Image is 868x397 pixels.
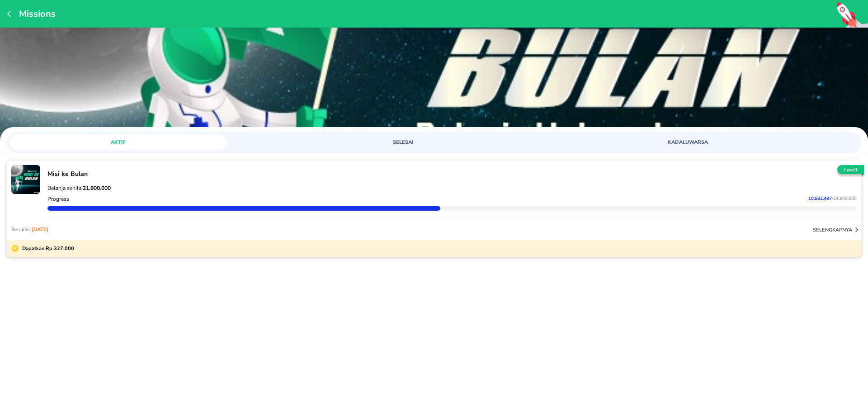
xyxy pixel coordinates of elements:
[11,226,48,233] p: Berakhir:
[808,195,832,202] span: 10.582.487
[835,167,866,174] p: Level 1
[294,134,574,150] a: SELESAI
[83,184,111,192] strong: 21.800.000
[813,227,852,233] p: selengkapnya
[19,245,74,252] p: Dapatkan Rp 327.000
[300,139,506,146] span: SELESAI
[813,225,861,234] button: selengkapnya
[32,226,48,233] span: [DATE]
[47,195,69,203] p: Progress
[9,134,289,150] a: AKTIF
[585,139,791,146] span: KADALUWARSA
[15,139,221,146] span: AKTIF
[14,8,56,20] p: Missions
[47,184,111,192] span: Belanja senilai
[579,134,859,150] a: KADALUWARSA
[832,195,857,202] span: / 21.800.000
[47,170,857,178] p: Misi ke Bulan
[11,165,40,194] img: mission-22415
[7,132,861,150] div: loyalty mission tabs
